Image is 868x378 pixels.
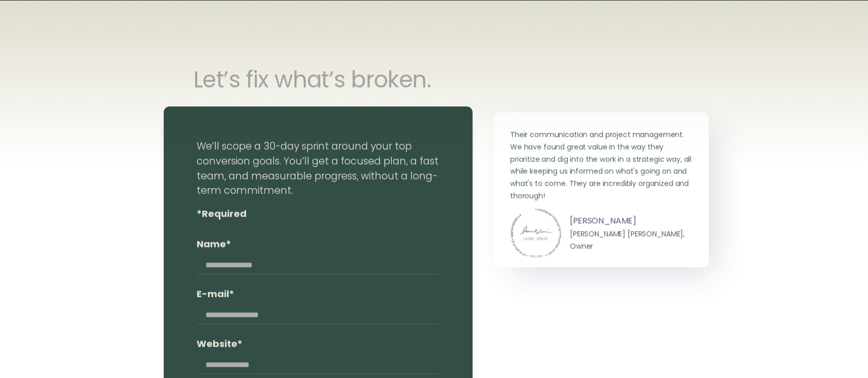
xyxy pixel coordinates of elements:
[510,129,692,202] p: Their communication and project management. We have found great value in the way they prioritize ...
[197,337,440,351] label: Website*
[197,139,440,198] p: We’ll scope a 30-day sprint around your top conversion goals. You’ll get a focused plan, a fast t...
[570,213,685,228] p: [PERSON_NAME]
[570,228,685,253] div: [PERSON_NAME] [PERSON_NAME], Owner
[194,64,431,95] strong: Let’s fix what’s broken.
[197,237,440,251] label: Name*
[197,287,440,301] label: E-mail*
[197,207,440,221] label: *Required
